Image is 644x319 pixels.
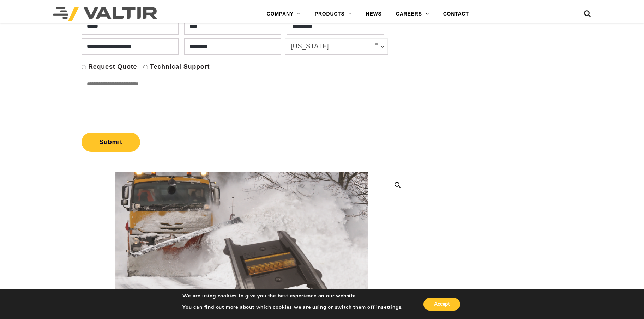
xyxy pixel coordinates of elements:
button: settings [381,304,401,311]
a: PRODUCTS [308,7,359,21]
a: CAREERS [389,7,436,21]
a: CONTACT [436,7,476,21]
a: COMPANY [260,7,308,21]
span: [US_STATE] [291,42,369,51]
p: We are using cookies to give you the best experience on our website. [182,293,403,299]
label: Request Quote [88,63,137,71]
a: NEWS [359,7,389,21]
button: Submit [82,133,140,152]
p: You can find out more about which cookies we are using or switch them off in . [182,304,403,311]
button: Accept [423,298,460,311]
img: Valtir [53,7,157,21]
a: [US_STATE] [285,38,388,54]
label: Technical Support [150,63,210,71]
